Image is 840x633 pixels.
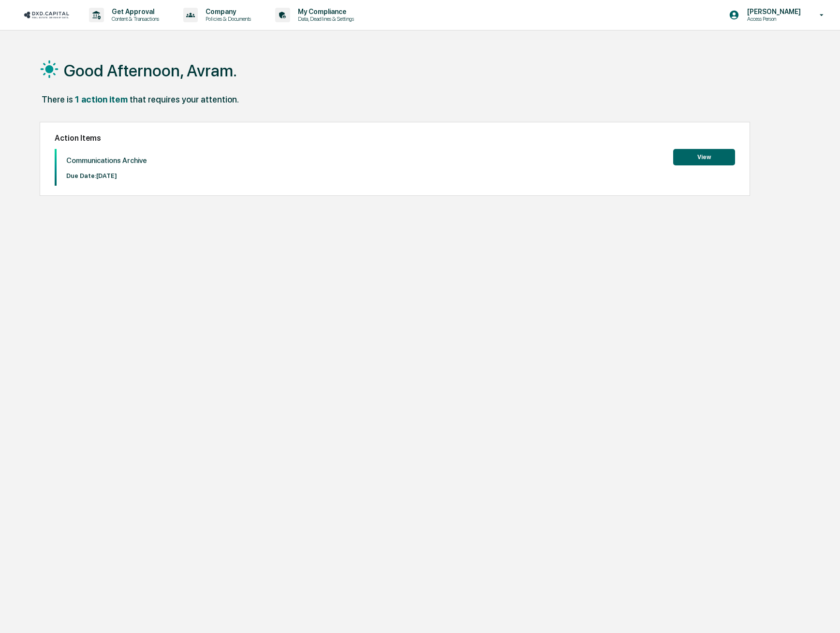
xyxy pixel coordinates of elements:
p: My Compliance [290,8,359,15]
div: 1 action item [75,94,128,104]
p: Content & Transactions [104,15,164,22]
p: Due Date: [DATE] [66,172,147,179]
div: There is [42,94,73,104]
h2: Action Items [55,133,735,143]
p: Company [198,8,256,15]
button: View [673,149,735,165]
img: logo [23,10,70,19]
p: Data, Deadlines & Settings [290,15,359,22]
a: View [673,152,735,161]
h1: Good Afternoon, Avram. [64,61,237,80]
p: Policies & Documents [198,15,256,22]
p: Access Person [739,15,806,22]
p: [PERSON_NAME] [739,8,806,15]
div: that requires your attention. [130,94,239,104]
p: Get Approval [104,8,164,15]
p: Communications Archive [66,156,147,165]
